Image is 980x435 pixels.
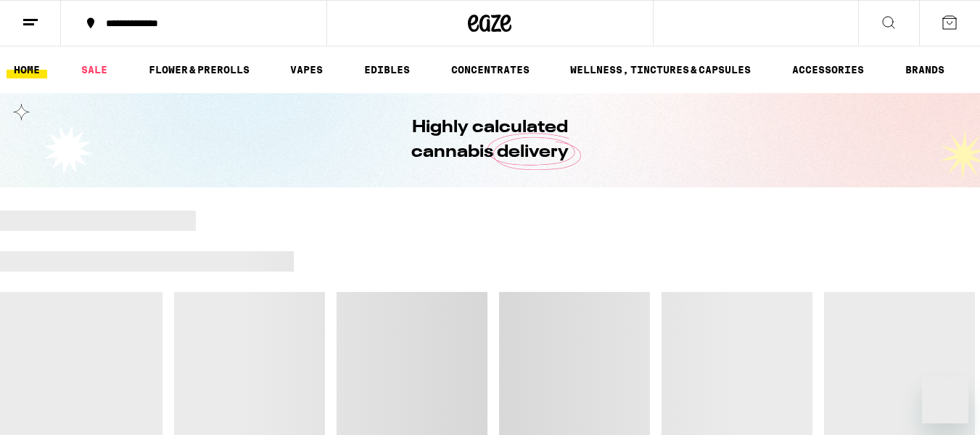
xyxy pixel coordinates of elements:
a: BRANDS [898,61,952,78]
a: WELLNESS, TINCTURES & CAPSULES [563,61,758,78]
h1: Highly calculated cannabis delivery [371,115,610,165]
a: HOME [7,61,47,78]
iframe: Button to launch messaging window [922,377,968,423]
a: VAPES [283,61,330,78]
a: EDIBLES [357,61,417,78]
a: CONCENTRATES [444,61,537,78]
a: SALE [74,61,115,78]
a: FLOWER & PREROLLS [141,61,257,78]
a: ACCESSORIES [785,61,871,78]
